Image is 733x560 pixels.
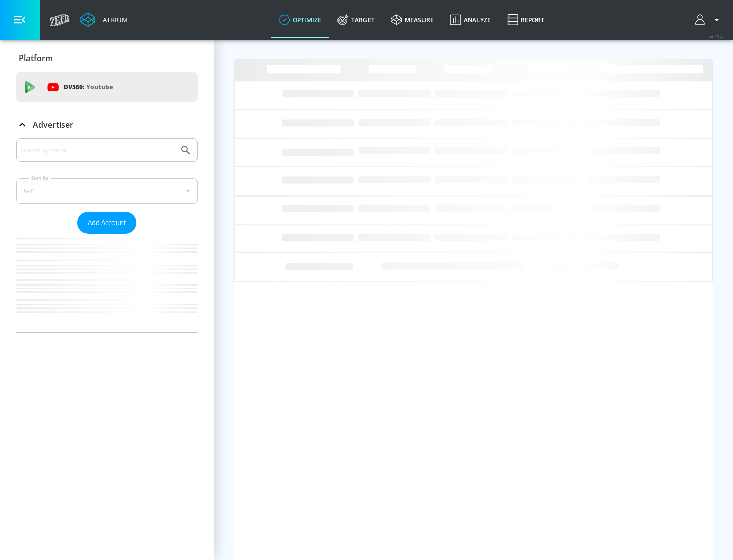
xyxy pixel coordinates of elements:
div: Advertiser [16,138,198,332]
a: Analyze [442,2,499,38]
div: Advertiser [16,110,198,139]
a: Atrium [80,12,128,27]
input: Search by name [20,144,175,157]
nav: list of Advertiser [16,234,198,332]
a: measure [383,2,442,38]
p: Youtube [86,81,113,92]
button: Add Account [77,212,136,234]
p: Advertiser [33,119,73,130]
a: Target [329,2,383,38]
span: v 4.25.4 [709,34,723,39]
a: Report [499,2,552,38]
p: Platform [19,52,53,64]
div: A-Z [16,178,198,204]
p: DV360: [64,81,113,93]
label: Sort By [29,175,51,181]
div: Platform [16,44,198,72]
div: Atrium [99,15,128,24]
div: DV360: Youtube [16,72,198,102]
span: Add Account [88,217,126,229]
a: optimize [271,2,329,38]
